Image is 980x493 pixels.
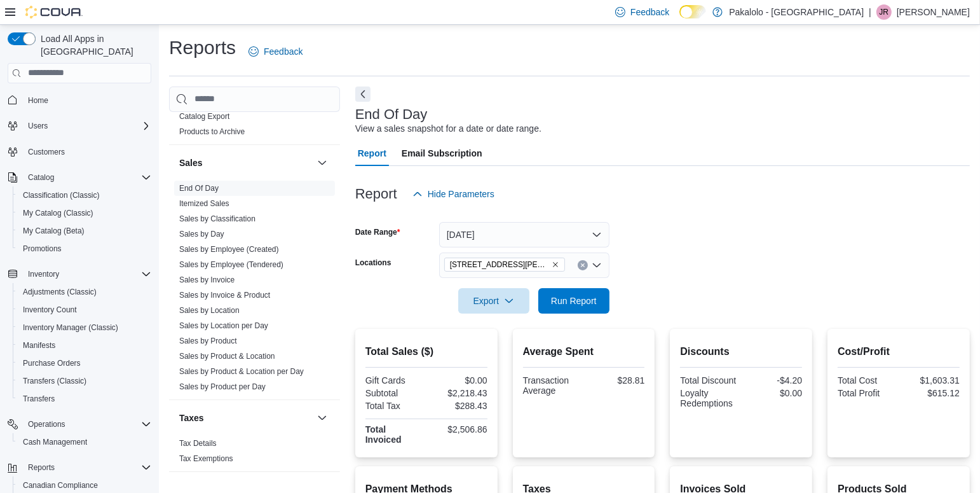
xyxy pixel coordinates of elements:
button: Catalog [3,169,156,186]
span: JR [880,4,889,20]
button: Remove 385 Tompkins Avenue from selection in this group [552,261,559,268]
button: Taxes [315,410,330,426]
span: Products to Archive [179,127,245,137]
div: -$4.20 [744,375,802,385]
a: Customers [23,144,70,160]
a: Classification (Classic) [18,188,105,203]
button: Catalog [23,170,59,185]
span: Sales by Product [179,336,237,346]
p: [PERSON_NAME] [897,4,970,20]
span: Manifests [18,338,151,353]
span: Inventory [28,269,59,279]
button: Sales [179,156,312,169]
div: $2,506.86 [429,424,487,434]
h1: Reports [169,35,236,60]
div: $615.12 [901,388,960,398]
button: Reports [23,460,60,475]
div: Justin Rochon [876,4,892,20]
a: Itemized Sales [179,199,229,208]
a: Tax Exemptions [179,454,233,463]
h2: Cost/Profit [838,344,960,359]
span: My Catalog (Classic) [18,205,151,221]
span: Sales by Classification [179,214,255,224]
span: Customers [28,147,65,157]
h3: Sales [179,156,203,169]
span: Adjustments (Classic) [23,287,97,297]
button: My Catalog (Classic) [13,204,156,222]
span: Transfers [23,394,55,404]
a: Sales by Product [179,337,237,345]
div: View a sales snapshot for a date or date range. [355,122,541,135]
a: End Of Day [179,184,219,193]
h3: Report [355,186,397,202]
span: Inventory Count [23,305,77,315]
a: Sales by Invoice [179,275,235,284]
span: Purchase Orders [18,356,151,371]
button: Promotions [13,240,156,258]
div: Subtotal [365,388,424,398]
span: My Catalog (Classic) [23,208,93,218]
button: Users [3,117,156,135]
span: Run Report [551,295,597,307]
button: Inventory [23,267,64,282]
a: Feedback [243,39,308,64]
span: Inventory [23,267,151,282]
button: Users [23,118,53,134]
a: Home [23,93,53,108]
span: Catalog Export [179,111,229,122]
h3: Taxes [179,412,204,424]
button: Operations [23,417,71,432]
a: Sales by Product & Location per Day [179,367,304,376]
div: $28.81 [586,375,644,385]
span: Home [23,92,151,108]
a: Sales by Classification [179,214,255,223]
span: [STREET_ADDRESS][PERSON_NAME] [450,258,549,271]
button: Next [355,87,371,102]
button: Manifests [13,337,156,354]
button: Open list of options [592,260,602,270]
div: Transaction Average [523,375,582,396]
span: Transfers (Classic) [18,373,151,389]
span: Promotions [23,244,62,254]
span: Catalog [28,172,54,183]
label: Date Range [355,227,400,237]
button: Hide Parameters [407,181,500,207]
a: Sales by Product per Day [179,382,266,391]
span: Report [358,141,386,166]
a: Sales by Day [179,230,224,239]
span: Canadian Compliance [18,478,151,493]
a: Promotions [18,241,67,256]
img: Cova [25,6,83,18]
span: Tax Details [179,438,217,448]
span: Feedback [630,6,669,18]
div: $2,218.43 [429,388,487,398]
span: Sales by Product & Location [179,351,275,361]
h3: End Of Day [355,107,428,122]
a: Purchase Orders [18,356,86,371]
button: Run Report [538,288,609,314]
button: Operations [3,415,156,433]
button: Transfers [13,390,156,408]
span: Feedback [264,45,303,58]
a: Tax Details [179,439,217,448]
span: Sales by Product & Location per Day [179,366,304,377]
span: Canadian Compliance [23,480,98,490]
h2: Total Sales ($) [365,344,487,359]
button: [DATE] [439,222,609,247]
span: Inventory Manager (Classic) [18,320,151,335]
span: Sales by Invoice & Product [179,290,270,300]
a: Sales by Location [179,306,240,315]
button: Home [3,91,156,109]
div: $0.00 [744,388,802,398]
button: Adjustments (Classic) [13,283,156,301]
span: My Catalog (Beta) [23,226,85,236]
span: Tax Exemptions [179,454,233,464]
a: Sales by Employee (Tendered) [179,260,283,269]
span: Home [28,95,48,106]
span: Inventory Count [18,302,151,317]
div: Total Cost [838,375,896,385]
span: Operations [23,417,151,432]
button: Inventory Manager (Classic) [13,319,156,337]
